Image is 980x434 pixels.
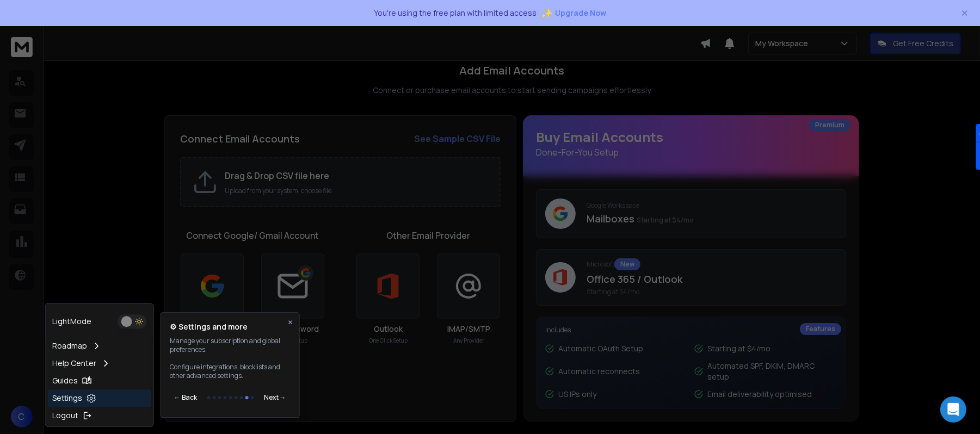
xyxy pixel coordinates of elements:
div: New [614,258,640,270]
h1: Other Email Provider [386,229,470,242]
p: Microsoft [587,258,837,270]
p: Done-For-You Setup [536,146,846,159]
p: My Workspace [755,38,812,49]
p: Mailboxes [587,211,837,226]
p: US IPs only [558,389,596,400]
p: Starting at $4/mo [707,343,771,354]
span: Upgrade Now [555,8,606,18]
a: Help Center [48,355,151,372]
p: Roadmap [52,340,87,351]
h1: Add Email Accounts [459,63,564,78]
h3: IMAP/SMTP [447,324,490,334]
button: Get Free Credits [870,33,961,54]
span: Starting at $4/mo [637,215,694,225]
p: Settings [52,393,82,404]
p: Logout [52,410,78,421]
h1: Buy Email Accounts [536,128,846,159]
p: Connect or purchase email accounts to start sending campaigns effortlessly [373,85,651,96]
p: Get Free Credits [893,38,953,49]
a: Roadmap [48,337,151,355]
div: Open Intercom Messenger [940,396,966,423]
strong: See Sample CSV File [414,133,501,145]
p: One Click Setup [369,337,408,345]
a: Settings [48,389,151,407]
p: Help Center [52,358,96,369]
span: Starting at $4/mo [587,288,837,296]
p: Automated SPF, DKIM, DMARC setup [707,361,837,382]
div: Premium [809,119,850,131]
h3: Outlook [374,324,403,334]
p: Light Mode [52,316,91,327]
div: Features [800,323,841,335]
h2: Drag & Drop CSV file here [225,169,489,182]
a: Guides [48,372,151,389]
p: Guides [52,375,78,386]
h1: Connect Google/ Gmail Account [186,229,319,242]
p: Automatic reconnects [558,366,640,377]
button: C [11,406,33,427]
button: ✨Upgrade Now [541,2,606,24]
p: Google Workspace [587,201,837,210]
span: ✨ [541,5,553,21]
p: Any Provider [453,337,484,345]
p: You're using the free plan with limited access [374,8,537,18]
p: Includes [545,326,837,334]
p: Upload from your system, choose file [225,187,489,195]
p: Automatic OAuth Setup [558,343,643,354]
a: See Sample CSV File [414,132,501,145]
p: Email deliverability optimised [707,389,812,400]
h2: Connect Email Accounts [180,131,300,146]
p: Office 365 / Outlook [587,271,837,287]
